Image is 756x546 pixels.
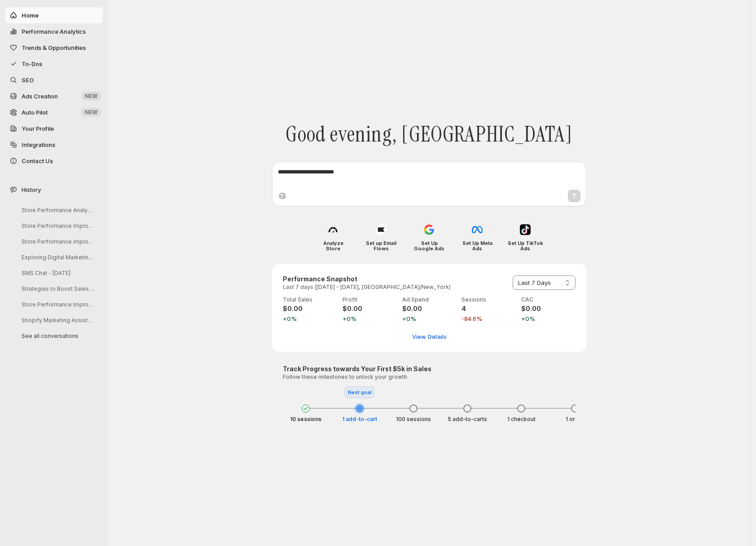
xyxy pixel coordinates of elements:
[22,76,34,84] span: SEO
[508,240,543,251] h4: Set Up TikTok Ads
[5,88,103,104] button: Ads Creation
[85,93,97,100] span: NEW
[283,364,576,373] h3: Track Progress towards Your First $5k in Sales
[5,120,103,137] a: Your Profile
[402,314,457,323] span: +0%
[402,304,457,313] h4: $0.00
[328,224,338,235] img: Analyze Store icon
[343,296,397,303] p: Profit
[462,296,516,303] p: Sessions
[521,304,576,313] h4: $0.00
[22,185,41,194] span: History
[412,332,447,341] span: View Details
[343,304,397,313] h4: $0.00
[345,386,375,398] div: Next goal
[278,191,287,200] button: Upload image
[283,373,576,381] p: Follow these milestones to unlock your growth
[283,304,337,313] h4: $0.00
[14,219,100,233] button: Store Performance Improvement Strategy Session
[521,314,576,323] span: +0%
[22,93,58,100] span: Ads Creation
[5,72,103,88] a: SEO
[14,329,100,343] button: See all conversations
[5,23,103,40] button: Performance Analytics
[472,224,483,235] img: Set Up Meta Ads icon
[22,60,42,67] span: To-Dos
[5,104,103,120] a: Auto Pilot
[22,44,86,51] span: Trends & Opportunities
[14,250,100,264] button: Exploring Digital Marketing Strategies
[22,141,55,148] span: Integrations
[283,275,451,284] h3: Performance Snapshot
[343,314,397,323] span: +0%
[5,40,103,56] button: Trends & Opportunities
[14,266,100,280] button: SMS Chat - [DATE]
[22,125,54,132] span: Your Profile
[283,314,337,323] span: +0%
[412,240,447,251] h4: Set Up Google Ads
[14,235,100,249] button: Store Performance Improvement Analysis
[460,240,495,251] h4: Set Up Meta Ads
[5,7,103,23] button: Home
[22,28,86,35] span: Performance Analytics
[402,296,457,303] p: Ad Spend
[407,329,452,344] button: View detailed performance
[283,296,337,303] p: Total Sales
[85,109,97,116] span: NEW
[462,304,516,313] h4: 4
[520,224,531,235] img: Set Up TikTok Ads icon
[5,137,103,153] a: Integrations
[22,109,48,116] span: Auto Pilot
[5,56,103,72] button: To-Dos
[364,240,399,251] h4: Set up Email Flows
[376,224,387,235] img: Set up Email Flows icon
[283,284,451,291] p: Last 7 days ([DATE] - [DATE], [GEOGRAPHIC_DATA]/New_York)
[286,121,572,147] span: Good evening, [GEOGRAPHIC_DATA]
[462,314,516,323] span: -84.6%
[5,153,103,169] button: Contact Us
[316,240,351,251] h4: Analyze Store
[22,157,53,164] span: Contact Us
[14,297,100,311] button: Store Performance Improvement Analysis Steps
[14,203,100,217] button: Store Performance Analysis and Suggestions
[521,296,576,303] p: CAC
[424,224,435,235] img: Set Up Google Ads icon
[14,282,100,296] button: Strategies to Boost Sales Next Week
[22,12,39,19] span: Home
[14,313,100,327] button: Shopify Marketing Assistant Onboarding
